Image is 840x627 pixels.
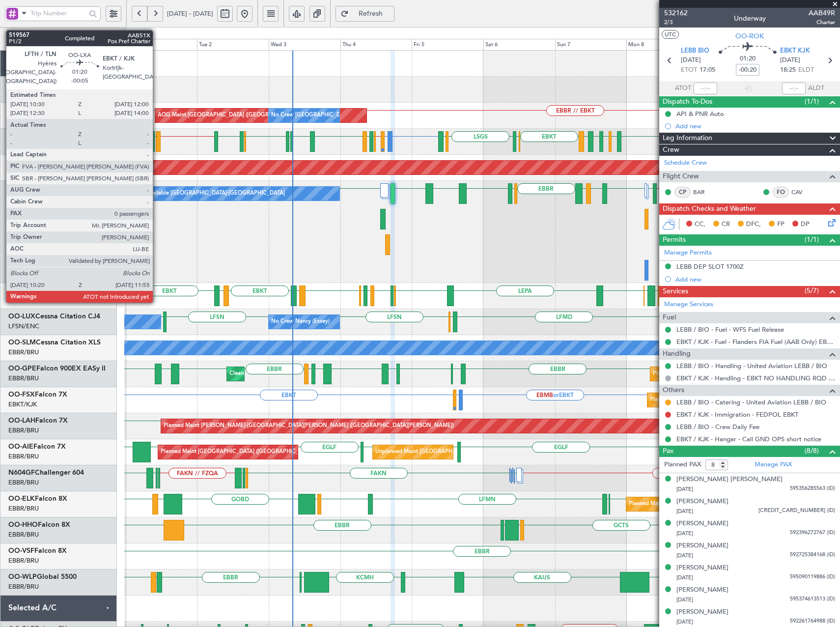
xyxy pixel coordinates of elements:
[700,65,715,75] span: 17:05
[676,563,728,573] div: [PERSON_NAME]
[676,596,693,603] span: [DATE]
[8,469,35,476] span: N604GF
[805,285,819,296] span: (5/7)
[340,39,412,51] div: Thu 4
[271,314,330,329] div: No Crew Nancy (Essey)
[8,287,37,294] span: OO-ZUN
[8,547,67,554] a: OO-VSFFalcon 8X
[676,497,728,507] div: [PERSON_NAME]
[791,188,813,197] a: CAV
[8,582,39,591] a: EBBR/BRU
[676,423,759,431] a: LEBB / BIO - Crew Daily Fee
[740,54,756,64] span: 01:20
[674,187,691,198] div: CP
[676,519,728,529] div: [PERSON_NAME]
[8,313,35,320] span: OO-LUX
[790,595,835,603] span: 595374613513 (ID)
[663,234,686,246] span: Permits
[128,186,285,201] div: A/C Unavailable [GEOGRAPHIC_DATA]-[GEOGRAPHIC_DATA]
[8,313,100,320] a: OO-LUXCessna Citation CJ4
[790,551,835,559] span: 592725384168 (ID)
[8,521,70,528] a: OO-HHOFalcon 8X
[8,339,36,346] span: OO-SLM
[758,507,835,515] span: [CREDIT_CARD_NUMBER] (ID)
[8,348,39,357] a: EBBR/BRU
[663,133,712,144] span: Leg Information
[375,445,560,459] div: Unplanned Maint [GEOGRAPHIC_DATA] ([GEOGRAPHIC_DATA] National)
[676,362,827,370] a: LEBB / BIO - Handling - United Aviation LEBB / BIO
[664,18,688,27] span: 2/3
[790,573,835,581] span: 595090119886 (ID)
[8,81,33,87] span: OO-JID
[8,107,30,114] span: D-IBLU
[271,108,436,123] div: No Crew [GEOGRAPHIC_DATA] ([GEOGRAPHIC_DATA] National)
[8,365,36,372] span: OO-GPE
[412,39,483,51] div: Fri 5
[11,31,107,47] button: All Aircraft
[663,96,712,108] span: Dispatch To-Dos
[676,262,744,271] div: LEBB DEP SLOT 1700Z
[676,410,798,419] a: EBKT / KJK - Immigration - FEDPOL EBKT
[780,56,800,65] span: [DATE]
[676,618,693,626] span: [DATE]
[663,144,679,156] span: Crew
[229,367,393,381] div: Cleaning [GEOGRAPHIC_DATA] ([GEOGRAPHIC_DATA] National)
[663,348,691,360] span: Handling
[676,338,835,346] a: EBKT / KJK - Fuel - Flanders FIA Fuel (AAB Only) EBKT / KJK
[676,485,693,493] span: [DATE]
[483,39,555,51] div: Sat 6
[676,325,784,334] a: LEBB / BIO - Fuel - WFS Fuel Release
[8,287,102,294] a: OO-ZUNCessna Citation CJ4
[8,417,68,424] a: OO-LAHFalcon 7X
[676,475,783,484] div: [PERSON_NAME] [PERSON_NAME]
[746,220,761,229] span: DFC,
[664,8,688,18] span: 532162
[8,194,37,202] a: EBKT/KJK
[30,6,86,21] input: Trip Number
[8,142,37,150] a: EBKT/KJK
[629,497,743,512] div: Planned Maint Kortrijk-[GEOGRAPHIC_DATA]
[164,419,454,433] div: Planned Maint [PERSON_NAME]-[GEOGRAPHIC_DATA][PERSON_NAME] ([GEOGRAPHIC_DATA][PERSON_NAME])
[805,234,819,245] span: (1/1)
[8,391,35,398] span: OO-FSX
[351,10,391,17] span: Refresh
[676,398,826,406] a: LEBB / BIO - Catering - United Aviation LEBB / BIO
[8,133,35,140] span: OO-LXA
[790,617,835,626] span: 592261764988 (ID)
[8,573,77,580] a: OO-WLPGlobal 5500
[8,115,37,124] a: EBKT/KJK
[8,133,100,140] a: OO-LXACessna Citation CJ4
[777,220,784,229] span: FP
[676,552,693,559] span: [DATE]
[809,18,835,27] span: Charter
[269,39,340,51] div: Wed 3
[161,445,315,459] div: Planned Maint [GEOGRAPHIC_DATA] ([GEOGRAPHIC_DATA])
[8,443,66,450] a: OO-AIEFalcon 7X
[676,574,693,581] span: [DATE]
[664,248,712,258] a: Manage Permits
[681,65,697,75] span: ETOT
[809,8,835,18] span: AAB49R
[664,158,707,168] a: Schedule Crew
[681,56,701,65] span: [DATE]
[8,495,67,502] a: OO-ELKFalcon 8X
[805,446,819,456] span: (8/8)
[676,607,728,617] div: [PERSON_NAME]
[197,39,269,51] div: Tue 2
[790,529,835,537] span: 592396272767 (ID)
[8,374,39,383] a: EBBR/BRU
[8,365,106,372] a: OO-GPEFalcon 900EX EASy II
[735,31,764,41] span: OO-ROK
[694,83,717,94] input: --:--
[755,460,792,470] a: Manage PAX
[681,46,709,56] span: LEBB BIO
[664,460,701,470] label: Planned PAX
[8,339,101,346] a: OO-SLMCessna Citation XLS
[734,13,766,24] div: Underway
[780,65,796,75] span: 18:25
[8,168,37,176] a: EBKT/KJK
[158,108,328,123] div: AOG Maint [GEOGRAPHIC_DATA] ([GEOGRAPHIC_DATA] National)
[695,220,705,229] span: CC,
[8,81,84,87] a: OO-JIDCessna CJ1 525
[8,504,39,513] a: EBBR/BRU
